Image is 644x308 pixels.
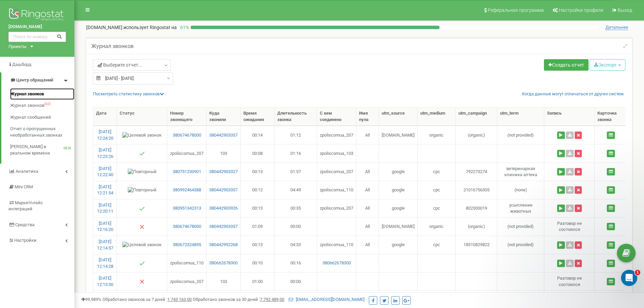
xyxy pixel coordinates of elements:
a: Когда данные могут отличаться от других систем [522,91,624,97]
td: zpoliscomua_110 [167,254,207,272]
td: zpoliscomua_207 [317,199,356,217]
span: Детальнее [605,25,628,30]
th: С кем соединено [317,108,356,126]
th: utm_source [379,108,418,126]
td: 01:12 [275,126,317,144]
th: Номер звонящего [167,108,207,126]
td: cpc [418,181,456,199]
td: 04:49 [275,181,317,199]
a: [DATE] 12:21:54 [97,184,113,196]
a: [DOMAIN_NAME] [8,24,66,30]
a: [PERSON_NAME] в реальном времениNEW [10,141,74,159]
td: 802300019 [456,199,497,217]
a: Скачать [566,168,574,175]
td: 00:13 [241,163,275,181]
img: Повторный [128,187,157,193]
button: Удалить запись [575,205,582,212]
img: Отвечен [139,151,145,156]
u: 1 743 163,00 [167,297,192,302]
span: Обработано звонков за 30 дней : [193,297,284,302]
td: 01:09 [241,217,275,236]
td: All [356,163,379,181]
td: All [356,199,379,217]
td: (not provided) [497,236,544,254]
td: (not provided) [497,126,544,144]
a: 380662678300 [320,260,353,266]
a: 380442903357 [209,187,238,193]
a: 380442992268 [209,242,238,248]
span: Центр обращений [16,77,53,82]
a: Скачать [566,150,574,157]
td: 01:16 [275,144,317,162]
th: Время ожидания [241,108,275,126]
a: [DATE] 12:22:40 [97,166,113,177]
th: Куда звонили [207,108,241,126]
span: Mini CRM [15,184,33,189]
span: Настройки профиля [559,7,603,13]
td: 00:16 [275,254,317,272]
td: cpc [418,199,456,217]
td: zpoliscomua_207 [167,144,207,162]
span: Реферальная программа [488,7,544,13]
span: Аналитика [16,169,38,174]
span: Маркетплейс интеграций [8,200,43,212]
a: [DATE] 12:20:11 [97,203,113,214]
span: 1 [635,270,640,275]
td: 01:00 [241,272,275,290]
button: Удалить запись [575,260,582,267]
td: google [379,236,418,254]
td: zpoliscomua_103 [317,144,356,162]
td: 00:35 [275,199,317,217]
td: 21016756305 [456,181,497,199]
img: Нет ответа [139,279,145,284]
a: 380442903357 [209,132,238,139]
a: [DATE] 12:14:28 [97,257,113,269]
td: 00:14 [241,126,275,144]
td: 792273274 [456,163,497,181]
span: Журнал звонков [10,102,44,109]
a: [DATE] 12:14:57 [97,239,113,251]
button: Удалить запись [575,168,582,175]
td: 00:13 [241,199,275,217]
a: Журнал звонковOLD [10,100,74,112]
iframe: Intercom live chat [621,270,637,286]
a: 380951342313 [170,205,204,212]
td: All [356,217,379,236]
td: zpoliscomua_110 [317,181,356,199]
td: 00:13 [241,236,275,254]
img: Повторный [128,169,157,175]
a: Журнал сообщений [10,112,74,123]
p: 61 % [177,24,191,31]
th: Имя пула [356,108,379,126]
td: All [356,181,379,199]
span: Выход [618,7,632,13]
span: Выберите отчет... [97,62,142,68]
a: Скачать [566,132,574,139]
input: Поиск по номеру [8,32,66,42]
h5: Журнал звонков [91,43,134,49]
td: (organic) [456,217,497,236]
button: Удалить запись [575,186,582,194]
img: Ringostat logo [8,7,66,24]
a: 380674678000 [170,132,204,139]
a: [DATE] 12:16:20 [97,221,113,232]
span: Средства [15,222,34,227]
button: Удалить запись [575,132,582,139]
a: Журнал звонков [10,88,74,100]
td: 00:08 [241,144,275,162]
td: (none) [497,181,544,199]
td: усыпление животных [497,199,544,217]
th: utm_medium [418,108,456,126]
td: [DOMAIN_NAME] [379,126,418,144]
span: Дашборд [12,62,31,67]
span: [PERSON_NAME] в реальном времени [10,144,64,156]
button: Удалить запись [575,241,582,249]
span: Отчет о пропущенных необработанных звонках [10,126,71,138]
a: [DATE] 12:23:26 [97,147,113,159]
img: Целевой звонок [122,132,162,139]
button: Удалить запись [575,150,582,157]
th: utm_term [497,108,544,126]
p: [DOMAIN_NAME] [86,24,177,31]
td: zpoliscomua_207 [317,163,356,181]
th: Запись [544,108,595,126]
